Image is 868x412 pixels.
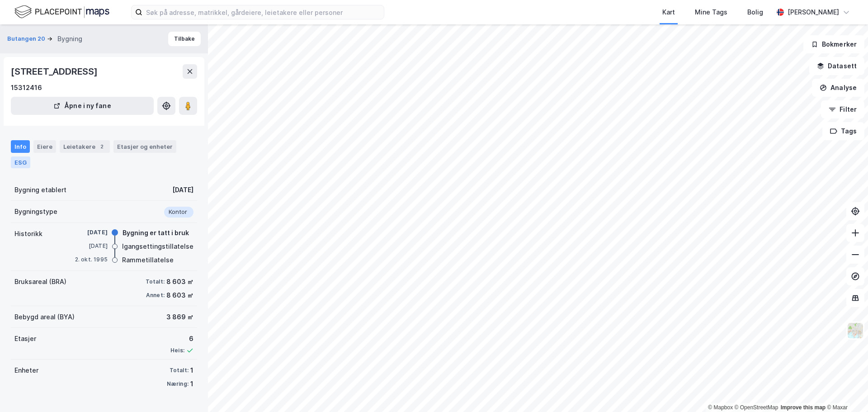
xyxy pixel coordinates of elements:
button: Analyse [812,79,864,97]
div: Kontrollprogram for chat [823,369,868,412]
div: ESG [11,156,30,168]
div: Historikk [14,228,42,239]
div: 1 [190,365,193,376]
div: Bygning er tatt i bruk [123,227,189,238]
div: Næring: [167,380,189,388]
div: 3 869 ㎡ [166,312,193,322]
div: Mine Tags [695,7,727,18]
div: Etasjer og enheter [117,142,173,151]
div: [PERSON_NAME] [788,7,839,18]
div: 2 [97,142,106,151]
div: Bygningstype [14,206,57,217]
a: Improve this map [781,404,826,411]
div: 8 603 ㎡ [166,290,193,301]
iframe: Chat Widget [823,369,868,412]
div: Bolig [747,7,763,18]
div: 6 [170,333,193,344]
div: Annet: [146,292,165,299]
div: Heis: [170,347,184,354]
div: 15312416 [11,82,42,93]
div: Totalt: [170,367,189,374]
button: Filter [821,100,864,118]
div: 2. okt. 1995 [71,256,108,264]
button: Butangen 20 [7,34,47,43]
div: Totalt: [146,278,165,285]
button: Datasett [809,57,864,75]
input: Søk på adresse, matrikkel, gårdeiere, leietakere eller personer [142,5,384,19]
button: Tilbake [168,32,201,46]
a: OpenStreetMap [735,404,778,411]
div: Rammetillatelse [122,255,174,265]
div: Bygning etablert [14,185,66,195]
div: Kart [662,7,675,18]
a: Mapbox [708,404,733,411]
div: Igangsettingstillatelse [122,241,193,252]
button: Åpne i ny fane [11,97,154,115]
div: Enheter [14,365,38,376]
button: Bokmerker [803,35,864,53]
div: [DATE] [71,242,108,250]
div: Bebygd areal (BYA) [14,312,75,322]
div: [DATE] [172,185,193,195]
img: Z [847,322,864,339]
img: logo.f888ab2527a4732fd821a326f86c7f29.svg [14,4,109,20]
div: Bruksareal (BRA) [14,276,66,287]
div: [STREET_ADDRESS] [11,64,99,79]
div: Eiere [33,140,56,153]
div: 1 [190,379,193,389]
div: Leietakere [60,140,110,153]
div: Info [11,140,30,153]
div: Bygning [57,33,82,44]
div: [DATE] [71,228,108,237]
div: 8 603 ㎡ [166,276,193,287]
button: Tags [822,122,864,140]
div: Etasjer [14,333,36,344]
